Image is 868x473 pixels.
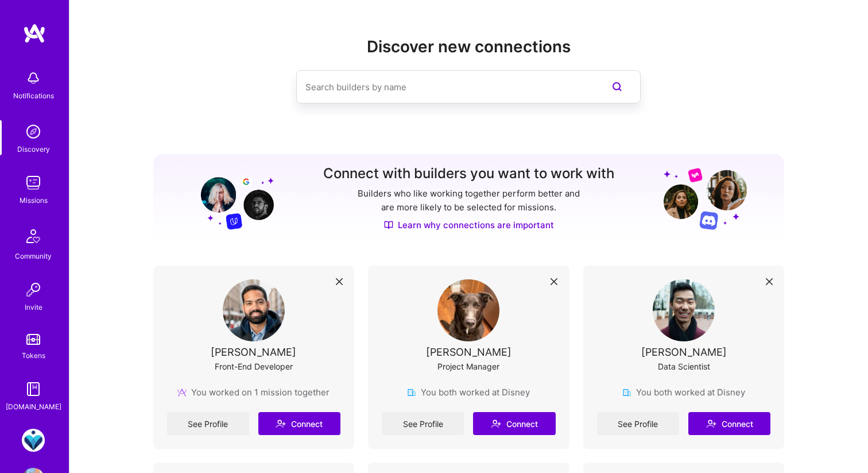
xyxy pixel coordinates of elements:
[17,143,50,155] div: Discovery
[19,429,48,452] a: MedArrive: Devops
[491,418,501,429] i: icon Connect
[258,412,340,435] button: Connect
[355,187,582,214] p: Builders who like working together perform better and are more likely to be selected for missions.
[384,219,554,231] a: Learn why connections are important
[384,220,393,230] img: Discover
[323,166,614,182] h3: Connect with builders you want to work with
[664,167,747,230] img: Grow your network
[336,278,343,285] i: icon Close
[597,412,679,435] a: See Profile
[22,429,45,452] img: MedArrive: Devops
[382,412,464,435] a: See Profile
[22,171,45,194] img: teamwork
[22,349,45,362] div: Tokens
[215,360,293,372] div: Front-End Developer
[13,90,54,102] div: Notifications
[622,386,745,398] div: You both worked at Disney
[407,386,530,398] div: You both worked at Disney
[551,278,557,285] i: icon Close
[641,346,727,358] div: [PERSON_NAME]
[23,23,46,44] img: logo
[706,418,716,429] i: icon Connect
[6,401,61,413] div: [DOMAIN_NAME]
[407,388,416,397] img: company icon
[437,279,499,341] img: User Avatar
[211,346,296,358] div: [PERSON_NAME]
[153,37,785,56] h2: Discover new connections
[191,167,274,230] img: Grow your network
[22,278,45,301] img: Invite
[15,250,52,262] div: Community
[766,278,773,285] i: icon Close
[22,378,45,401] img: guide book
[276,418,286,429] i: icon Connect
[473,412,555,435] button: Connect
[25,301,42,313] div: Invite
[610,80,624,94] i: icon SearchPurple
[22,120,45,143] img: discovery
[658,360,710,372] div: Data Scientist
[167,412,249,435] a: See Profile
[177,386,330,398] div: You worked on 1 mission together
[20,222,47,250] img: Community
[305,72,586,102] input: Search builders by name
[426,346,511,358] div: [PERSON_NAME]
[437,360,499,372] div: Project Manager
[653,279,715,341] img: User Avatar
[26,334,40,345] img: tokens
[688,412,770,435] button: Connect
[177,388,187,397] img: mission icon
[223,279,285,341] img: User Avatar
[20,194,48,206] div: Missions
[622,388,631,397] img: company icon
[22,67,45,90] img: bell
